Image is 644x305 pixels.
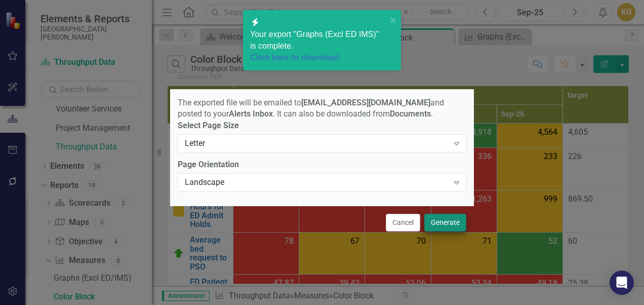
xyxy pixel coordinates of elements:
[178,98,444,119] span: The exported file will be emailed to and posted to your . It can also be downloaded from .
[610,271,634,295] div: Open Intercom Messenger
[229,109,273,119] strong: Alerts Inbox
[178,159,466,171] label: Page Orientation
[185,177,449,188] div: Landscape
[250,30,387,64] span: Your export "Graphs (Excl ED IMS)" is complete.
[178,73,223,81] div: Generate PDF
[386,214,420,232] button: Cancel
[390,109,431,119] strong: Documents
[301,98,430,107] strong: [EMAIL_ADDRESS][DOMAIN_NAME]
[424,214,466,232] button: Generate
[250,53,341,62] a: Click here to download.
[390,14,397,26] button: close
[185,138,449,149] div: Letter
[178,120,466,132] label: Select Page Size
